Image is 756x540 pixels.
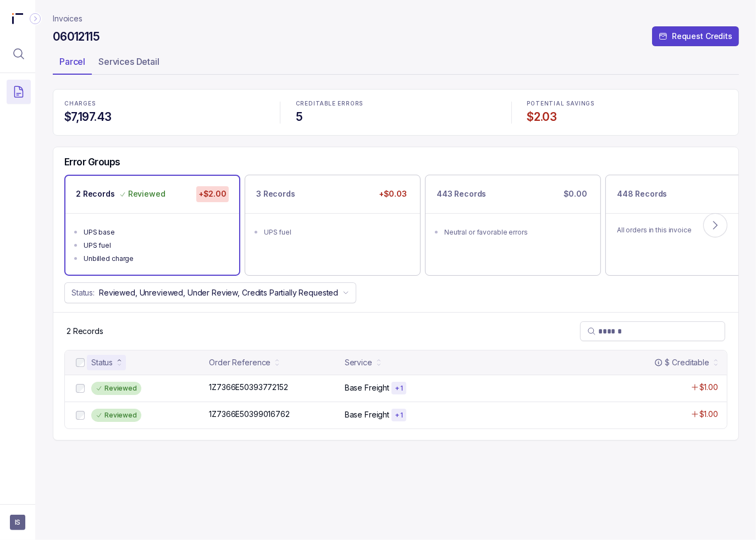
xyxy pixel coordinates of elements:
[84,227,228,238] div: UPS base
[209,382,288,393] p: 1Z7366E50393772152
[53,13,82,24] nav: breadcrumb
[264,227,408,238] div: UPS fuel
[64,282,356,303] button: Status:Reviewed, Unreviewed, Under Review, Credits Partially Requested
[128,188,165,199] p: Reviewed
[53,29,100,44] h4: 06012115
[64,101,264,107] p: CHARGES
[53,53,92,75] li: Tab Parcel
[345,382,389,393] p: Base Freight
[345,409,389,420] p: Base Freight
[377,186,409,202] p: +$0.03
[561,186,589,202] p: $0.00
[59,55,85,68] p: Parcel
[7,80,31,104] button: Menu Icon Button DocumentTextIcon
[71,287,95,298] p: Status:
[672,31,732,42] p: Request Credits
[527,101,727,107] p: POTENTIAL SAVINGS
[99,287,338,298] p: Reviewed, Unreviewed, Under Review, Credits Partially Requested
[256,188,295,199] p: 3 Records
[444,227,588,238] div: Neutral or favorable errors
[296,109,496,125] h4: 5
[91,382,141,395] div: Reviewed
[654,357,709,368] div: $ Creditable
[652,26,739,46] button: Request Credits
[67,326,103,337] p: 2 Records
[53,53,739,75] ul: Tab Group
[395,411,403,420] p: + 1
[29,12,42,25] div: Collapse Icon
[699,409,718,420] p: $1.00
[64,156,120,168] h5: Error Groups
[84,240,228,251] div: UPS fuel
[98,55,159,68] p: Services Detail
[64,109,264,125] h4: $7,197.43
[527,109,727,125] h4: $2.03
[345,357,372,368] div: Service
[699,382,718,393] p: $1.00
[76,358,85,367] input: checkbox-checkbox
[196,186,229,202] p: +$2.00
[10,515,25,530] button: User initials
[76,188,115,199] p: 2 Records
[296,101,496,107] p: CREDITABLE ERRORS
[91,357,113,368] div: Status
[76,411,85,420] input: checkbox-checkbox
[67,326,103,337] div: Remaining page entries
[617,188,667,199] p: 448 Records
[395,384,403,393] p: + 1
[84,253,228,264] div: Unbilled charge
[53,13,82,24] a: Invoices
[92,53,166,75] li: Tab Services Detail
[209,409,289,420] p: 1Z7366E50399016762
[7,42,31,66] button: Menu Icon Button MagnifyingGlassIcon
[91,409,141,422] div: Reviewed
[437,188,486,199] p: 443 Records
[209,357,271,368] div: Order Reference
[76,384,85,393] input: checkbox-checkbox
